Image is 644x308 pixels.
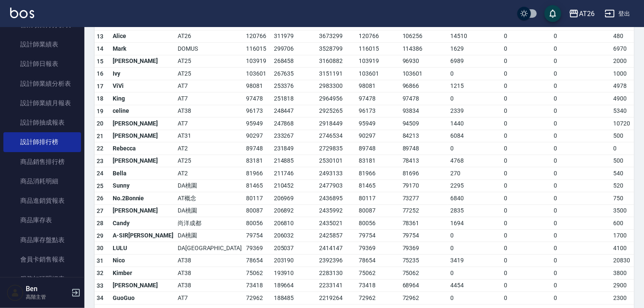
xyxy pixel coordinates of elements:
span: 26 [97,195,104,202]
td: 78654 [357,254,400,267]
span: 17 [97,83,104,90]
td: Alice [111,30,176,43]
td: 3528799 [317,43,357,55]
td: 79754 [244,229,272,242]
td: Bella [111,167,176,180]
span: 33 [97,282,104,289]
td: DOMUS [176,43,244,55]
td: AT2 [176,142,244,155]
td: 0 [552,93,611,105]
td: 81966 [244,167,272,180]
td: AT38 [176,105,244,117]
td: 0 [552,105,611,117]
td: 0 [502,217,552,230]
td: AT25 [176,68,244,80]
td: 尚洋成都 [176,217,244,230]
td: 0 [552,292,611,305]
td: 0 [448,229,502,242]
td: 103919 [357,55,400,68]
div: AT26 [579,8,595,19]
td: 103919 [244,55,272,68]
button: AT26 [566,5,598,22]
td: 205037 [272,242,317,255]
td: AT25 [176,155,244,167]
span: 20 [97,120,104,127]
td: [PERSON_NAME] [111,279,176,292]
td: ViVi [111,80,176,93]
td: 83181 [244,155,272,167]
span: 27 [97,207,104,214]
td: 81465 [357,180,400,192]
img: Person [7,284,24,301]
td: 0 [552,192,611,205]
h5: Ben [26,285,69,293]
td: 206969 [272,192,317,205]
td: 0 [448,93,502,105]
td: 0 [502,167,552,180]
td: 0 [502,155,552,167]
td: 103601 [357,68,400,80]
td: [PERSON_NAME] [111,204,176,217]
td: 189664 [272,279,317,292]
td: 77252 [400,204,449,217]
td: 6084 [448,130,502,142]
td: 14510 [448,30,502,43]
td: 79369 [244,242,272,255]
td: 206810 [272,217,317,230]
button: save [544,5,561,22]
td: Candy [111,217,176,230]
td: 97478 [357,93,400,105]
td: AT7 [176,80,244,93]
td: 0 [502,180,552,192]
td: GuoGuo [111,292,176,305]
a: 商品庫存盤點表 [3,230,81,250]
td: 0 [552,229,611,242]
td: 0 [552,117,611,130]
td: 247868 [272,117,317,130]
td: 0 [502,43,552,55]
td: 75235 [400,254,449,267]
td: 106256 [400,30,449,43]
td: 4454 [448,279,502,292]
td: 75062 [357,267,400,280]
td: 2477903 [317,180,357,192]
td: 2925265 [317,105,357,117]
td: 299706 [272,43,317,55]
td: AT38 [176,254,244,267]
td: AT7 [176,93,244,105]
td: 120766 [357,30,400,43]
td: 0 [502,254,552,267]
td: 1215 [448,80,502,93]
td: 2295 [448,180,502,192]
td: AT2 [176,167,244,180]
td: AT38 [176,279,244,292]
td: 98081 [357,80,400,93]
td: AT概念 [176,192,244,205]
td: 311979 [272,30,317,43]
td: 3673299 [317,30,357,43]
a: 設計師業績月報表 [3,93,81,113]
td: 0 [502,204,552,217]
td: 0 [552,55,611,68]
button: 登出 [601,6,634,22]
td: 72962 [357,292,400,305]
td: 80117 [357,192,400,205]
td: 2435992 [317,204,357,217]
td: 2283130 [317,267,357,280]
td: 80056 [357,217,400,230]
td: 2219264 [317,292,357,305]
td: 231849 [272,142,317,155]
td: DA桃園 [176,180,244,192]
td: Ivy [111,68,176,80]
td: 89748 [244,142,272,155]
td: 251818 [272,93,317,105]
td: 0 [502,93,552,105]
span: 21 [97,133,104,139]
td: [PERSON_NAME] [111,55,176,68]
td: 6989 [448,55,502,68]
td: 0 [448,68,502,80]
td: 96930 [400,55,449,68]
span: 19 [97,108,104,114]
span: 14 [97,45,104,52]
td: 0 [502,267,552,280]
